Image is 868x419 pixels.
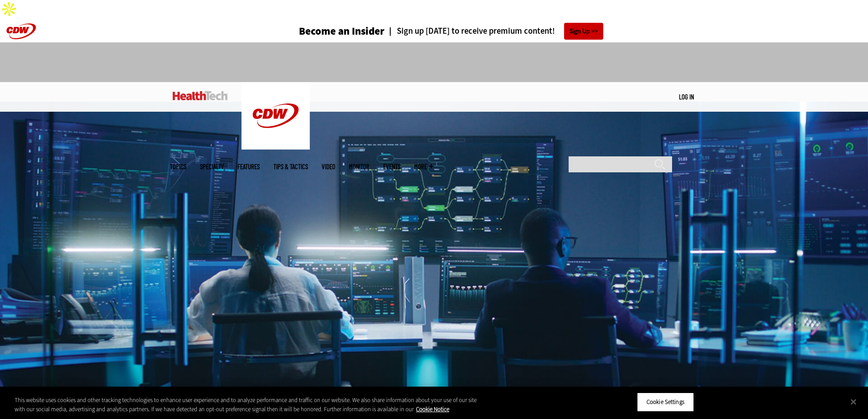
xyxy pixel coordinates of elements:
a: Features [237,163,260,170]
button: Close [843,392,863,412]
span: Topics [170,163,186,170]
a: Sign up [DATE] to receive premium content! [385,27,555,36]
a: MonITor [349,163,370,170]
h3: Become an Insider [299,26,385,36]
img: Home [241,82,310,150]
a: Tips & Tactics [273,163,308,170]
span: More [414,163,433,170]
div: This website uses cookies and other tracking technologies to enhance user experience and to analy... [15,396,478,414]
iframe: advertisement [268,52,600,93]
span: Specialty [200,163,224,170]
a: Sign Up [564,23,603,40]
img: Home [173,91,228,100]
a: Video [322,163,335,170]
div: User menu [679,92,694,102]
a: Events [383,163,401,170]
a: Become an Insider [265,26,385,36]
button: Cookie Settings [637,393,694,412]
a: Log in [679,93,694,101]
a: More information about your privacy [416,405,449,413]
a: CDW [241,142,310,152]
